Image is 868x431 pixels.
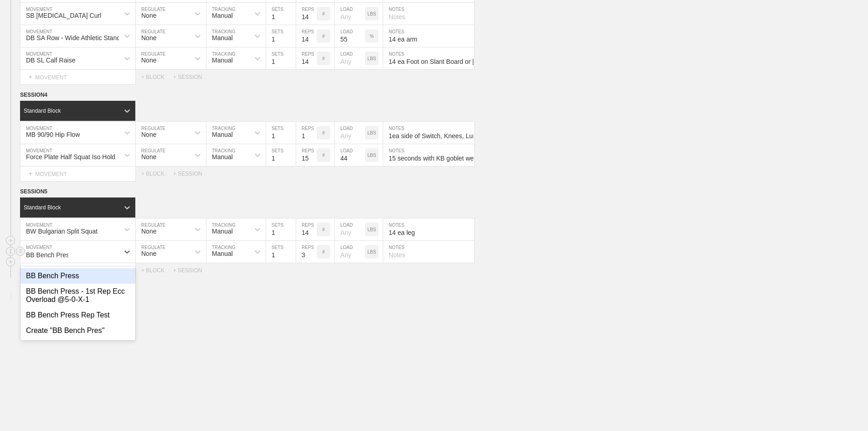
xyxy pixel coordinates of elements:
div: Manual [212,57,233,64]
p: # [322,227,325,232]
div: DB SA Row - Wide Athletic Stance [26,34,123,42]
p: LBS [368,130,376,135]
div: None [141,250,156,257]
p: LBS [368,227,376,232]
div: SB [MEDICAL_DATA] Curl [26,12,101,19]
div: BB Bench Press - 1st Rep Ecc Overload @5-0-X-1 [21,284,135,307]
input: Any [335,218,365,240]
div: Force Plate Half Squat Iso Hold [26,153,115,161]
div: None [141,131,156,138]
div: + SESSION [173,74,210,80]
p: LBS [368,56,376,61]
p: LBS [368,249,376,254]
input: Any [335,25,365,47]
p: # [322,56,325,61]
p: LBS [368,153,376,158]
input: Any [335,47,365,69]
input: Notes [383,3,474,25]
div: Manual [212,250,233,257]
div: Manual [212,131,233,138]
div: None [141,12,156,19]
div: BW Bulgarian Split Squat [26,228,98,235]
span: SESSION 4 [20,92,47,98]
input: Notes [383,47,474,69]
input: Any [335,241,365,263]
div: BB Bench Press Rep Test [21,307,135,323]
div: None [141,34,156,42]
p: # [322,153,325,158]
div: WEEK 28 [20,291,68,301]
div: Standard Block [24,108,61,114]
div: Create "BB Bench Pres" [21,323,135,338]
div: + BLOCK [141,74,173,80]
div: MB 90/90 Hip Flow [26,131,80,138]
span: + [20,293,24,301]
span: + [28,170,32,177]
div: Manual [212,34,233,42]
input: Notes [383,25,474,47]
input: Notes [383,241,474,263]
div: DB SL Calf Raise [26,57,75,64]
div: None [141,228,156,235]
p: # [322,11,325,16]
p: # [322,130,325,135]
div: BB Bench Press [21,268,135,284]
span: + [28,73,32,81]
span: SESSION 5 [20,188,47,195]
input: Any [335,3,365,25]
div: MOVEMENT [20,70,136,85]
div: + BLOCK [141,267,173,274]
iframe: Chat Widget [822,387,868,431]
div: None [141,57,156,64]
div: MOVEMENT [20,166,136,182]
div: None [141,153,156,161]
input: Notes [383,218,474,240]
p: # [322,249,325,254]
div: MOVEMENT [20,263,136,278]
input: Any [335,122,365,144]
p: # [322,34,325,39]
p: % [370,34,374,39]
div: Manual [212,12,233,19]
div: + SESSION [173,267,210,274]
div: Manual [212,228,233,235]
p: LBS [368,11,376,16]
div: Standard Block [24,204,61,211]
div: + SESSION [173,171,210,177]
input: Any [335,144,365,166]
input: Notes [383,122,474,144]
div: + BLOCK [141,171,173,177]
div: Manual [212,153,233,161]
input: Notes [383,144,474,166]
